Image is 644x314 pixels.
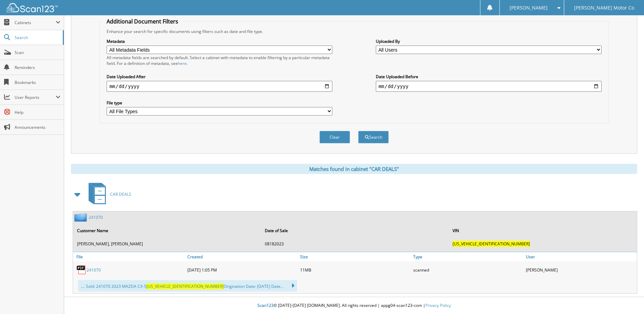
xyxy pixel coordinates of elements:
label: Metadata [107,38,332,44]
div: © [DATE]-[DATE] [DOMAIN_NAME]. All rights reserved | appg04-scan123-com | [64,297,644,314]
a: 241070 [89,214,103,220]
span: [PERSON_NAME] [510,6,548,10]
div: 11MB [298,263,411,277]
a: Size [298,252,411,261]
span: Scan123 [257,302,274,308]
div: [PERSON_NAME] [524,263,637,277]
input: end [376,81,602,92]
a: User [524,252,637,261]
span: Search [15,35,59,40]
span: User Reports [15,94,56,100]
img: folder2.png [74,213,89,222]
td: 08182023 [261,238,448,249]
a: Privacy Policy [425,302,451,308]
input: start [107,81,332,92]
label: Uploaded By [376,38,602,44]
span: Cabinets [15,20,56,25]
div: All metadata fields are searched by default. Select a cabinet with metadata to enable filtering b... [107,55,332,66]
legend: Additional Document Filters [103,18,182,25]
div: scanned [411,263,524,277]
a: here [178,60,187,66]
div: [DATE] 1:05 PM [186,263,298,277]
th: Customer Name [74,224,261,238]
span: Help [15,109,60,115]
img: scan123-logo-white.svg [7,3,58,12]
a: CAR DEALS [85,181,131,208]
a: File [73,252,186,261]
span: Reminders [15,65,60,70]
th: Date of Sale [261,224,448,238]
img: PDF.png [76,265,87,275]
button: Clear [319,131,350,143]
span: CAR DEALS [110,191,131,197]
span: [US_VEHICLE_IDENTIFICATION_NUMBER] [146,283,224,289]
button: Search [358,131,389,143]
label: Date Uploaded Before [376,74,602,80]
div: .... Sold: 241070 2023 MAZDA CX-5 Origination Date: [DATE] Date... [78,280,297,292]
span: Scan [15,50,60,55]
span: [US_VEHICLE_IDENTIFICATION_NUMBER] [453,241,530,247]
td: [PERSON_NAME], [PERSON_NAME] [74,238,261,249]
th: VIN [449,224,636,238]
span: [PERSON_NAME] Motor Co [574,6,634,10]
a: Type [411,252,524,261]
a: Created [186,252,298,261]
label: File type [107,100,332,106]
div: Matches found in cabinet "CAR DEALS" [71,164,637,174]
span: Announcements [15,124,60,130]
iframe: Chat Widget [610,281,644,314]
a: 241070 [87,267,101,273]
label: Date Uploaded After [107,74,332,80]
div: Enhance your search for specific documents using filters such as date and file type. [103,29,605,34]
span: Bookmarks [15,80,60,85]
